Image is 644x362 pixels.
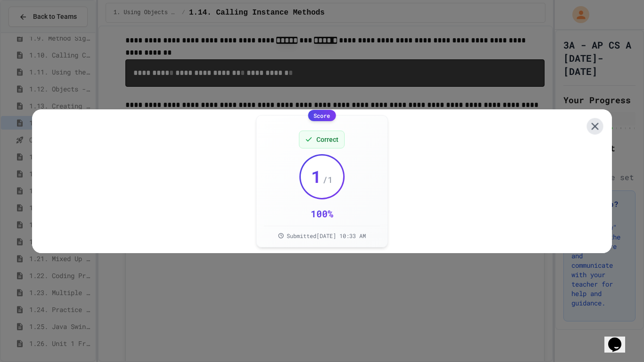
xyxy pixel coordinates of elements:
[311,167,322,186] span: 1
[322,173,333,186] span: / 1
[604,324,635,353] iframe: chat widget
[308,110,336,121] div: Score
[311,207,333,220] div: 100 %
[287,232,366,239] span: Submitted [DATE] 10:33 AM
[316,135,339,144] span: Correct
